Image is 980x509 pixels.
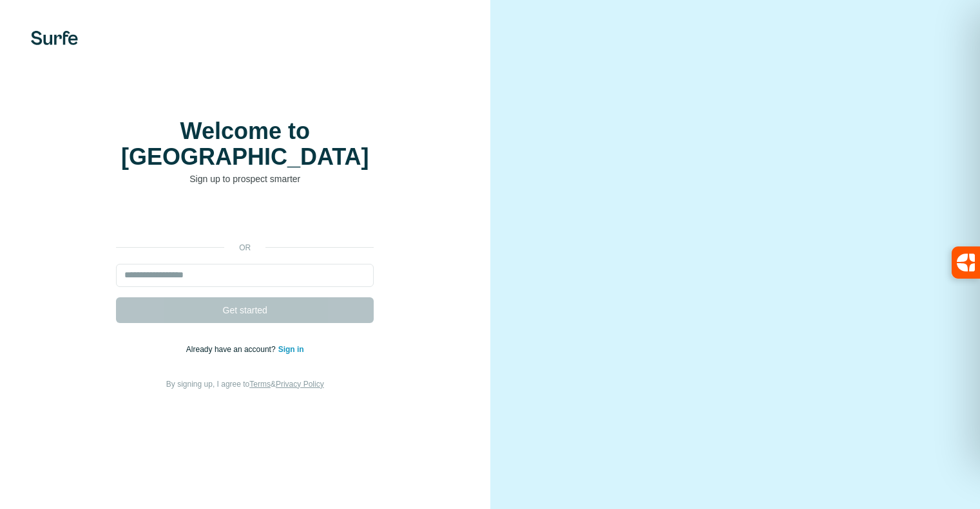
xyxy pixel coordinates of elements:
[116,172,374,185] p: Sign up to prospect smarter
[186,345,278,354] span: Already have an account?
[278,345,304,354] a: Sign in
[249,380,271,389] a: Terms
[110,205,380,233] iframe: Sign in with Google Button
[276,380,324,389] a: Privacy Policy
[116,118,374,170] h1: Welcome to [GEOGRAPHIC_DATA]
[224,242,265,254] p: or
[166,380,324,389] span: By signing up, I agree to &
[31,31,78,45] img: Surfe's logo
